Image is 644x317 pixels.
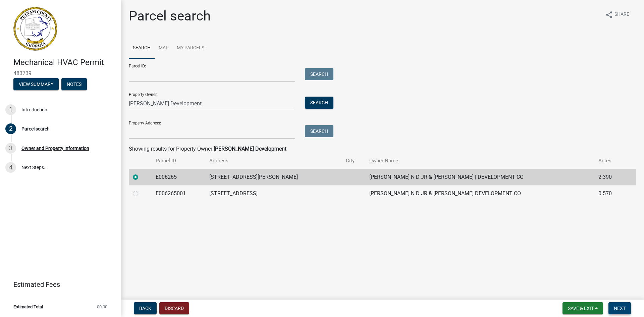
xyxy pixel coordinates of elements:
[614,11,629,19] span: Share
[594,169,625,185] td: 2.390
[173,38,208,59] a: My Parcels
[205,153,341,169] th: Address
[61,78,87,90] button: Notes
[13,7,57,51] img: Putnam County, Georgia
[5,278,110,291] a: Estimated Fees
[365,169,594,185] td: [PERSON_NAME] N D JR & [PERSON_NAME] | DEVELOPMENT CO
[159,302,189,314] button: Discard
[5,123,16,134] div: 2
[594,153,625,169] th: Acres
[152,153,206,169] th: Parcel ID
[155,38,173,59] a: Map
[214,146,286,152] strong: [PERSON_NAME] Development
[129,8,211,24] h1: Parcel search
[594,185,625,202] td: 0.570
[365,185,594,202] td: [PERSON_NAME] N D JR & [PERSON_NAME] DEVELOPMENT CO
[13,305,43,309] span: Estimated Total
[305,68,333,80] button: Search
[600,8,635,21] button: shareShare
[13,82,59,87] wm-modal-confirm: Summary
[134,302,157,314] button: Back
[129,145,636,153] div: Showing results for Property Owner:
[152,185,206,202] td: E006265001
[365,153,594,169] th: Owner Name
[5,104,16,115] div: 1
[342,153,366,169] th: City
[61,82,87,87] wm-modal-confirm: Notes
[5,143,16,154] div: 3
[129,38,155,59] a: Search
[139,306,151,311] span: Back
[21,146,89,151] div: Owner and Property Information
[13,58,115,67] h4: Mechanical HVAC Permit
[305,125,333,137] button: Search
[568,306,594,311] span: Save & Exit
[152,169,206,185] td: E006265
[614,306,626,311] span: Next
[205,185,341,202] td: [STREET_ADDRESS]
[205,169,341,185] td: [STREET_ADDRESS][PERSON_NAME]
[13,78,59,90] button: View Summary
[608,302,631,314] button: Next
[13,70,107,76] span: 483739
[97,305,107,309] span: $0.00
[21,126,50,131] div: Parcel search
[605,11,613,19] i: share
[21,107,47,112] div: Introduction
[5,162,16,173] div: 4
[305,97,333,109] button: Search
[562,302,603,314] button: Save & Exit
